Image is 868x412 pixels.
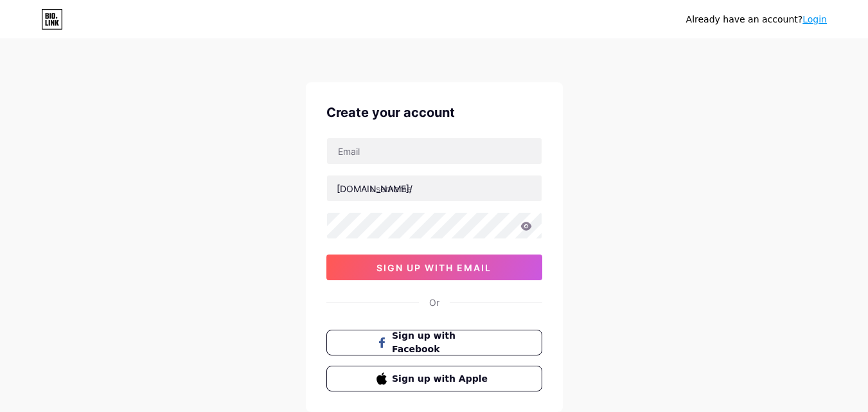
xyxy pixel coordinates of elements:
span: Sign up with Apple [392,372,492,386]
a: Login [802,14,827,24]
input: Email [327,138,542,164]
div: Create your account [326,103,542,122]
div: Already have an account? [686,13,827,26]
div: [DOMAIN_NAME]/ [337,182,412,195]
div: Or [429,296,439,309]
button: Sign up with Apple [326,366,542,391]
button: Sign up with Facebook [326,330,542,355]
span: Sign up with Facebook [392,329,492,356]
button: sign up with email [326,255,542,280]
input: username [327,175,542,201]
span: sign up with email [376,262,492,273]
